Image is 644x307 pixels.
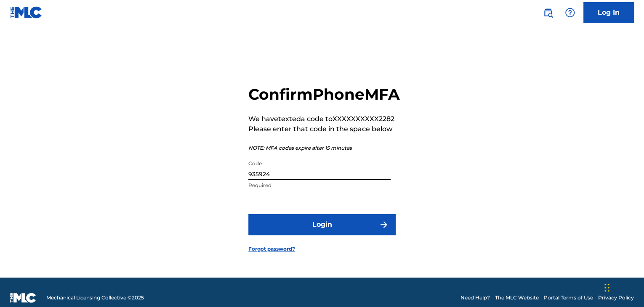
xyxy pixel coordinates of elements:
[379,220,389,230] img: f7272a7cc735f4ea7f67.svg
[460,294,490,302] a: Need Help?
[248,114,400,124] p: We have texted a code to XXXXXXXXXX2282
[495,294,539,302] a: The MLC Website
[248,182,391,189] p: Required
[540,4,556,21] a: Public Search
[543,8,553,18] img: search
[598,294,634,302] a: Privacy Policy
[248,124,400,134] p: Please enter that code in the space below
[248,85,400,104] h2: Confirm Phone MFA
[248,245,295,253] a: Forgot password?
[604,275,609,300] div: Drag
[248,144,400,152] p: NOTE: MFA codes expire after 15 minutes
[583,2,634,23] a: Log In
[562,4,578,21] div: Help
[248,214,396,235] button: Login
[46,294,144,302] span: Mechanical Licensing Collective © 2025
[565,8,575,18] img: help
[10,6,43,19] img: MLC Logo
[10,293,36,303] img: logo
[544,294,593,302] a: Portal Terms of Use
[602,267,644,307] iframe: Chat Widget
